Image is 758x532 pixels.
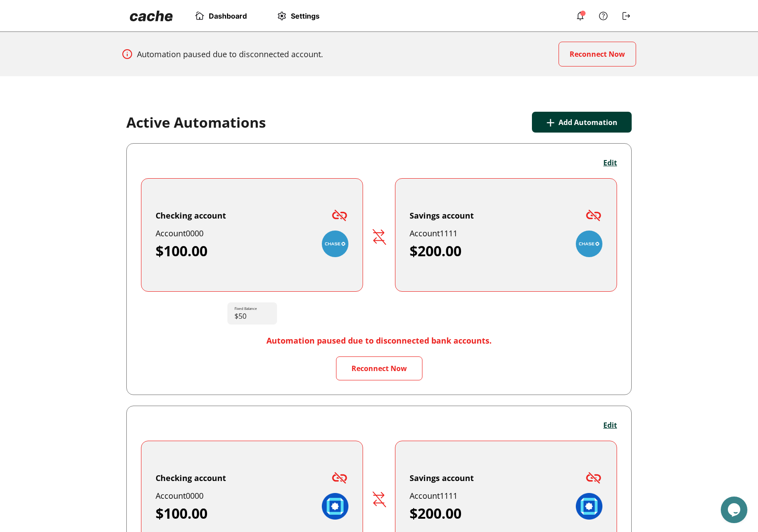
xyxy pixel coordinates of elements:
img: Info Icon [122,49,133,59]
img: Cache Logo [130,11,173,21]
p: Automation paused due to disconnected account. [137,49,323,59]
div: Checking account [156,473,226,483]
button: Edit [603,158,617,168]
img: Bank Logo [576,231,602,257]
div: $100.00 [156,505,322,522]
div: Account 0000 [156,490,322,501]
img: Disconnected Icon [585,469,602,487]
span: Dashboard [209,12,247,20]
img: Disconnected Icon [331,207,348,224]
div: Account 0000 [156,228,322,239]
img: Home Icon [194,11,205,21]
img: Arrows Icon [372,229,386,245]
div: Account 1111 [410,490,576,501]
img: Logout Icon [621,11,632,21]
button: Edit [603,420,617,430]
p: Automation paused due to disconnected bank accounts. [266,335,492,346]
button: Reconnect Now [336,356,422,380]
iframe: chat widget [721,497,749,523]
a: Settings [276,11,320,21]
div: Savings account [410,473,474,483]
span: Settings [291,12,320,20]
p: + [546,112,555,133]
img: Bank Logo [322,231,348,257]
div: $200.00 [410,505,576,522]
button: Checking accountDisconnected IconAccount0000$100.00Bank Logo [141,178,363,292]
img: Disconnected Icon [331,469,348,487]
div: $100.00 [156,242,322,260]
p: Fixed Balance [234,306,257,311]
div: Account 1111 [410,228,576,239]
div: $50 [227,302,277,325]
img: Active Notification Icon [575,11,586,21]
img: Info Icon [598,11,609,21]
div: Savings account [410,210,474,221]
button: Savings accountDisconnected IconAccount1111$200.00Bank Logo [395,178,617,292]
div: Checking account [156,210,226,221]
img: Bank Logo [576,493,602,520]
img: Disconnected Icon [585,207,602,224]
img: Bank Logo [322,493,348,520]
button: +Add Automation [532,112,632,133]
div: $200.00 [410,242,576,260]
img: Settings Icon [276,11,287,21]
button: Reconnect Now [559,42,636,66]
p: Active Automations [126,113,266,131]
img: Arrows Icon [372,492,386,507]
a: Dashboard [194,11,247,21]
